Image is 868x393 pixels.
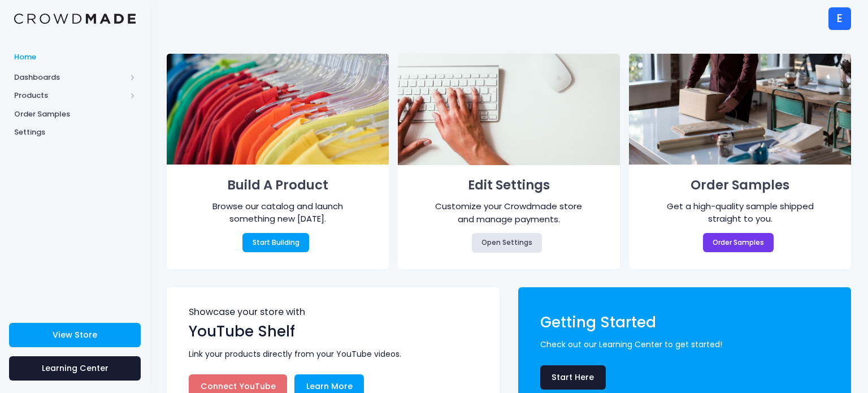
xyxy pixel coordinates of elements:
div: E [828,7,851,30]
span: Learning Center [42,362,108,374]
a: Start Here [540,365,606,390]
span: Showcase your store with [189,308,480,321]
span: Link your products directly from your YouTube videos. [189,348,483,360]
a: Open Settings [472,233,542,252]
a: Order Samples [703,233,774,252]
span: Getting Started [540,312,656,332]
h1: Edit Settings [414,174,603,197]
span: Order Samples [14,109,136,120]
span: Settings [14,127,136,138]
span: View Store [53,329,97,340]
a: View Store [9,323,141,347]
h1: Build A Product [183,174,372,197]
span: Check out our Learning Center to get started! [540,339,835,351]
span: YouTube Shelf [189,321,295,342]
a: Learning Center [9,356,141,381]
div: Get a high-quality sample shipped straight to you. [664,200,816,226]
span: Products [14,90,126,101]
span: Home [14,51,136,63]
a: Start Building [242,233,309,252]
img: Logo [14,14,136,24]
div: Customize your Crowdmade store and manage payments. [433,200,585,226]
div: Browse our catalog and launch something new [DATE]. [202,200,354,226]
h1: Order Samples [645,174,834,197]
span: Dashboards [14,72,126,83]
